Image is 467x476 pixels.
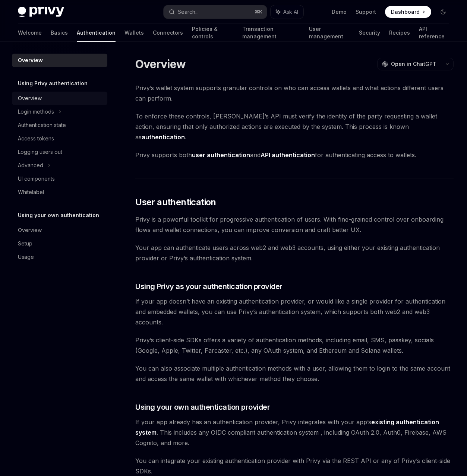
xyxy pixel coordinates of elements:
[271,5,303,19] button: Ask AI
[391,60,436,68] span: Open in ChatGPT
[385,6,431,18] a: Dashboard
[261,151,315,159] strong: API authentication
[135,417,454,448] span: If your app already has an authentication provider, Privy integrates with your app’s . This inclu...
[192,24,233,42] a: Policies & controls
[391,8,420,16] span: Dashboard
[18,188,44,197] div: Whitelabel
[283,8,298,16] span: Ask AI
[135,196,216,208] span: User authentication
[18,7,64,17] img: dark logo
[359,24,380,42] a: Security
[135,296,454,327] span: If your app doesn’t have an existing authentication provider, or would like a single provider for...
[142,133,185,141] strong: authentication
[135,363,454,384] span: You can also associate multiple authentication methods with a user, allowing them to login to the...
[332,8,347,16] a: Demo
[135,281,283,292] span: Using Privy as your authentication provider
[18,107,54,116] div: Login methods
[135,214,454,235] span: Privy is a powerful toolkit for progressive authentication of users. With fine-grained control ov...
[18,121,66,130] div: Authentication state
[192,151,250,159] strong: user authentication
[12,54,107,67] a: Overview
[12,132,107,145] a: Access tokens
[164,5,267,19] button: Search...⌘K
[419,24,449,42] a: API reference
[437,6,449,18] button: Toggle dark mode
[242,24,300,42] a: Transaction management
[12,118,107,132] a: Authentication state
[77,24,116,42] a: Authentication
[309,24,350,42] a: User management
[18,211,99,220] h5: Using your own authentication
[18,147,62,156] div: Logging users out
[12,250,107,264] a: Usage
[135,111,454,142] span: To enforce these controls, [PERSON_NAME]’s API must verify the identity of the party requesting a...
[18,174,55,183] div: UI components
[135,150,454,160] span: Privy supports both and for authenticating access to wallets.
[12,185,107,199] a: Whitelabel
[18,239,32,248] div: Setup
[18,253,34,261] div: Usage
[51,24,68,42] a: Basics
[12,237,107,250] a: Setup
[135,335,454,356] span: Privy’s client-side SDKs offers a variety of authentication methods, including email, SMS, passke...
[18,56,43,65] div: Overview
[135,402,270,412] span: Using your own authentication provider
[12,92,107,105] a: Overview
[18,24,42,42] a: Welcome
[18,134,54,143] div: Access tokens
[135,57,186,71] h1: Overview
[356,8,376,16] a: Support
[389,24,410,42] a: Recipes
[12,145,107,159] a: Logging users out
[377,58,441,70] button: Open in ChatGPT
[18,161,43,170] div: Advanced
[135,242,454,263] span: Your app can authenticate users across web2 and web3 accounts, using either your existing authent...
[178,7,199,16] div: Search...
[18,94,42,103] div: Overview
[12,172,107,185] a: UI components
[18,79,88,88] h5: Using Privy authentication
[255,9,262,15] span: ⌘ K
[124,24,144,42] a: Wallets
[12,223,107,237] a: Overview
[153,24,183,42] a: Connectors
[135,83,454,104] span: Privy’s wallet system supports granular controls on who can access wallets and what actions diffe...
[18,226,42,235] div: Overview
